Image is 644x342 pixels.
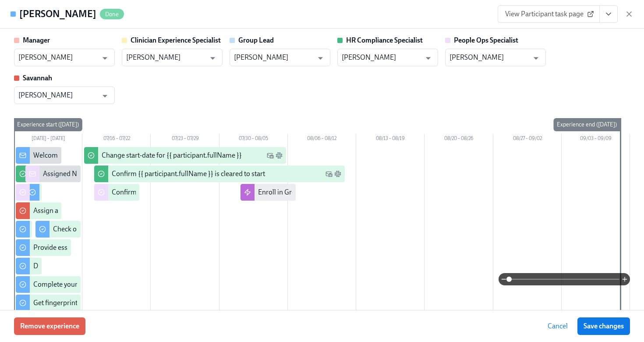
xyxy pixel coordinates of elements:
div: Enroll in Group Facilitators Onboarding [258,187,376,197]
div: Change start-date for {{ participant.fullName }} [102,151,242,160]
div: 08/06 – 08/12 [288,134,356,145]
div: 09/03 – 09/09 [562,134,630,145]
div: 07/16 – 07/22 [82,134,151,145]
div: Assigned New Hire [43,169,100,179]
div: Welcome from the Charlie Health Compliance Team 👋 [33,151,198,160]
h4: [PERSON_NAME] [19,7,96,21]
div: Experience start ([DATE]) [14,118,82,131]
svg: Work Email [326,170,333,177]
button: Open [314,51,327,65]
strong: Group Lead [238,36,274,44]
button: Open [529,51,543,65]
button: Save changes [577,317,630,335]
span: Cancel [548,322,568,331]
div: 07/23 – 07/29 [151,134,219,145]
button: Open [421,51,435,65]
div: Check out our recommended laptop specs [53,224,179,234]
button: Open [206,51,219,65]
svg: Slack [334,170,341,177]
div: 08/27 – 09/02 [493,134,562,145]
div: Provide essential professional documentation [33,243,170,252]
strong: People Ops Specialist [454,36,518,44]
span: Done [100,11,124,18]
div: Confirm cleared by People Ops [112,187,204,197]
button: Remove experience [14,317,85,335]
a: View Participant task page [498,5,600,23]
div: Get fingerprinted [33,298,85,308]
span: Save changes [584,322,624,331]
svg: Slack [276,152,283,159]
div: [DATE] – [DATE] [14,134,82,145]
strong: Clinician Experience Specialist [131,36,221,44]
span: View Participant task page [505,10,592,18]
div: Experience end ([DATE]) [553,118,620,131]
button: View task page [599,5,618,23]
span: Remove experience [20,322,79,331]
div: 08/20 – 08/26 [425,134,493,145]
strong: HR Compliance Specialist [346,36,423,44]
svg: Work Email [267,152,274,159]
div: Assign a Clinician Experience Specialist for {{ participant.fullName }} (start-date {{ participan... [33,206,380,216]
button: Open [98,89,112,103]
div: 07/30 – 08/05 [219,134,288,145]
div: Do your background check in Checkr [33,261,142,271]
strong: Manager [23,36,50,44]
div: 08/13 – 08/19 [356,134,425,145]
button: Open [98,51,112,65]
div: Confirm {{ participant.fullName }} is cleared to start [112,169,265,179]
strong: Savannah [23,74,52,82]
button: Cancel [541,317,574,335]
